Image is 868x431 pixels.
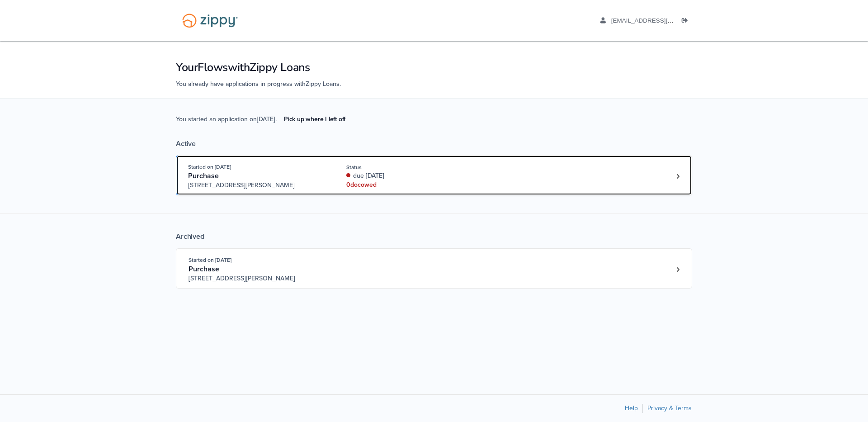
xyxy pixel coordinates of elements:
span: [STREET_ADDRESS][PERSON_NAME] [188,181,326,190]
a: Pick up where I left off [277,112,353,127]
div: 0 doc owed [346,180,467,189]
span: [STREET_ADDRESS][PERSON_NAME] [189,274,326,283]
span: You started an application on [DATE] . [176,114,353,139]
div: Status [346,163,467,171]
a: Privacy & Terms [647,404,692,412]
a: Log out [682,17,692,26]
a: Loan number 3802615 [671,263,684,276]
span: Started on [DATE] [188,164,231,170]
span: Purchase [188,171,219,180]
img: Logo [176,9,244,32]
a: Open loan 3802615 [176,248,692,289]
div: due [DATE] [346,171,467,180]
a: Open loan 4228033 [176,155,692,195]
a: edit profile [600,17,715,26]
a: Help [625,404,638,412]
div: Archived [176,232,692,241]
span: You already have applications in progress with Zippy Loans . [176,80,341,88]
div: Active [176,139,692,148]
span: Started on [DATE] [189,257,231,263]
a: Loan number 4228033 [671,170,684,183]
span: aaboley88@icloud.com [611,17,715,24]
span: Purchase [189,265,219,274]
h1: Your Flows with Zippy Loans [176,60,692,75]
